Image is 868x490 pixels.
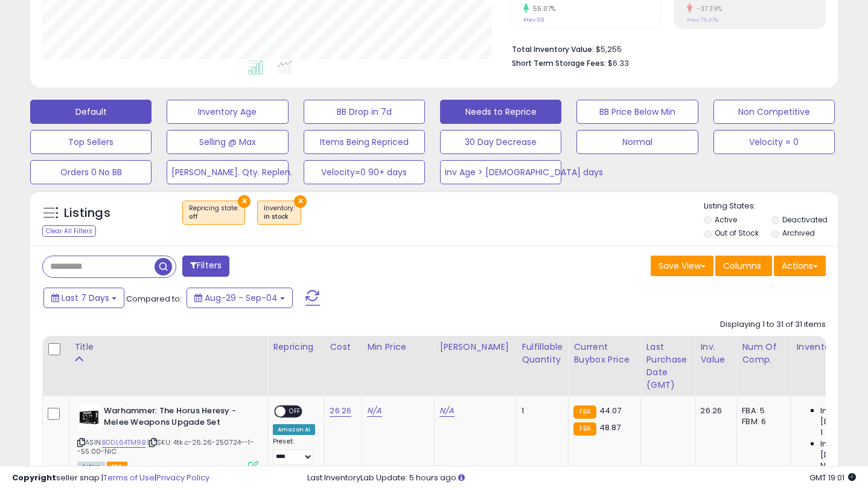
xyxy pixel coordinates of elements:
button: Non Competitive [713,100,835,124]
button: Columns [715,256,772,276]
button: Velocity = 0 [713,130,835,154]
strong: Copyright [12,472,56,483]
a: Privacy Policy [156,472,209,483]
b: Warhammer: The Horus Heresy - Melee Weapons Upgade Set [104,405,251,431]
img: 41gaM1atZaL._SL40_.jpg [77,405,101,430]
span: 48.87 [599,422,621,433]
button: Items Being Repriced [304,130,425,154]
button: BB Drop in 7d [304,100,425,124]
div: FBM: 6 [742,416,782,427]
a: N/A [367,405,381,417]
button: Needs to Reprice [440,100,561,124]
button: Last 7 Days [43,288,124,308]
span: | SKU: 4tk.c-26.26-250724--1--55.00-NIC [77,437,254,456]
button: Save View [651,256,713,276]
div: Amazon AI [273,424,315,435]
div: Title [74,341,263,353]
label: Out of Stock [715,228,759,238]
span: Columns [723,260,761,272]
div: 26.26 [700,405,727,416]
span: Last 7 Days [62,292,109,304]
span: 1 [820,427,823,438]
div: Inv. value [700,341,732,366]
button: Inventory Age [167,100,288,124]
div: seller snap | | [12,472,209,484]
div: [PERSON_NAME] [439,341,511,353]
button: × [294,195,307,208]
button: Normal [576,130,698,154]
span: Inventory : [264,204,295,222]
div: Last Purchase Date (GMT) [646,341,690,392]
button: Orders 0 No BB [30,160,152,184]
div: Min Price [367,341,429,353]
label: Deactivated [782,214,828,225]
b: Short Term Storage Fees: [512,58,606,68]
h5: Listings [64,205,110,222]
a: Terms of Use [103,472,155,483]
button: 30 Day Decrease [440,130,561,154]
a: N/A [439,405,454,417]
small: -37.39% [692,4,723,13]
small: Prev: 76.47% [687,16,718,24]
div: Repricing [273,341,319,353]
span: 2025-09-12 19:01 GMT [809,472,856,483]
div: Fulfillable Quantity [522,341,563,366]
button: Default [30,100,152,124]
small: 55.07% [529,4,556,13]
div: Clear All Filters [42,225,96,237]
span: Aug-29 - Sep-04 [205,292,278,304]
span: Repricing state : [189,204,238,222]
label: Active [715,214,737,225]
p: Listing States: [704,201,838,212]
div: Displaying 1 to 31 of 31 items [720,319,826,330]
a: 26.26 [330,405,351,417]
span: $6.33 [608,57,629,69]
div: FBA: 5 [742,405,782,416]
button: [PERSON_NAME]. Qty. Replen. [167,160,288,184]
small: FBA [573,405,596,419]
button: Inv Age > [DEMOGRAPHIC_DATA] days [440,160,561,184]
div: off [189,213,238,221]
a: B0DL64TM9B [102,437,145,448]
span: 44.07 [599,405,622,416]
b: Total Inventory Value: [512,44,594,54]
div: Last InventoryLab Update: 5 hours ago. [307,472,856,484]
button: Selling @ Max [167,130,288,154]
label: Archived [782,228,815,238]
button: × [238,195,251,208]
button: Top Sellers [30,130,152,154]
div: Num of Comp. [742,341,786,366]
button: Actions [774,256,826,276]
div: ASIN: [77,405,258,470]
span: Compared to: [126,293,182,305]
small: Prev: 69 [523,16,544,24]
button: BB Price Below Min [576,100,698,124]
div: in stock [264,213,295,221]
li: $5,255 [512,41,817,56]
span: OFF [286,407,305,417]
button: Velocity=0 90+ days [304,160,425,184]
div: 1 [522,405,559,416]
div: Cost [330,341,357,353]
div: Current Buybox Price [573,341,636,366]
button: Aug-29 - Sep-04 [187,288,293,308]
button: Filters [182,256,229,277]
small: FBA [573,422,596,436]
div: Preset: [273,437,315,465]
